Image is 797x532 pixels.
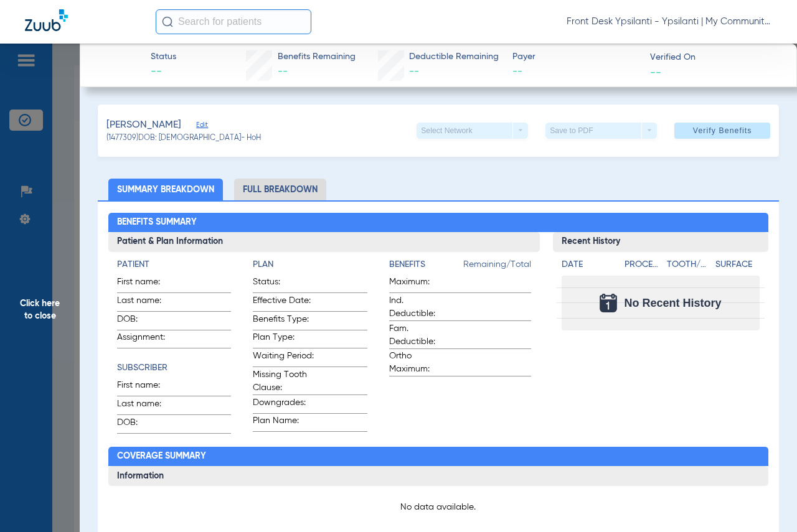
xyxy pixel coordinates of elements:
[117,294,178,311] span: Last name:
[253,368,314,394] span: Missing Tooth Clause:
[108,213,768,233] h2: Benefits Summary
[253,414,314,431] span: Plan Name:
[278,67,288,77] span: --
[253,276,314,292] span: Status:
[117,416,178,433] span: DOB:
[108,466,768,486] h3: Information
[650,51,776,64] span: Verified On
[196,121,207,133] span: Edit
[25,9,68,31] img: Zuub Logo
[117,258,231,271] h4: Patient
[693,126,752,136] span: Verify Benefits
[389,258,463,276] app-breakdown-title: Benefits
[667,258,711,271] h4: Tooth/Quad
[512,64,639,80] span: --
[625,258,663,276] app-breakdown-title: Procedure
[156,9,311,34] input: Search for patients
[253,396,314,413] span: Downgrades:
[562,258,614,276] app-breakdown-title: Date
[667,258,711,276] app-breakdown-title: Tooth/Quad
[409,50,499,63] span: Deductible Remaining
[389,276,450,292] span: Maximum:
[234,179,326,200] li: Full Breakdown
[567,16,772,28] span: Front Desk Ypsilanti - Ypsilanti | My Community Dental Centers
[674,123,770,139] button: Verify Benefits
[553,232,768,252] h3: Recent History
[409,67,419,77] span: --
[389,322,450,348] span: Fam. Deductible:
[715,258,760,271] h4: Surface
[253,350,314,366] span: Waiting Period:
[106,133,261,144] span: (1477309) DOB: [DEMOGRAPHIC_DATA] - HoH
[735,472,797,532] iframe: Chat Widget
[512,50,639,63] span: Payer
[715,258,760,276] app-breakdown-title: Surface
[389,350,450,376] span: Ortho Maximum:
[117,276,178,292] span: First name:
[108,179,223,200] li: Summary Breakdown
[117,313,178,330] span: DOB:
[389,258,463,271] h4: Benefits
[117,501,759,513] p: No data available.
[117,398,178,414] span: Last name:
[389,294,450,320] span: Ind. Deductible:
[253,313,314,330] span: Benefits Type:
[650,65,661,78] span: --
[600,294,617,312] img: Calendar
[117,362,231,375] h4: Subscriber
[151,50,176,63] span: Status
[562,258,614,271] h4: Date
[151,64,176,80] span: --
[162,16,173,27] img: Search Icon
[108,232,539,252] h3: Patient & Plan Information
[625,297,722,309] span: No Recent History
[253,331,314,348] span: Plan Type:
[106,118,181,133] span: [PERSON_NAME]
[625,258,663,271] h4: Procedure
[117,379,178,396] span: First name:
[253,258,367,271] h4: Plan
[463,258,531,276] span: Remaining/Total
[253,294,314,311] span: Effective Date:
[278,50,356,63] span: Benefits Remaining
[108,447,768,467] h2: Coverage Summary
[117,331,178,348] span: Assignment:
